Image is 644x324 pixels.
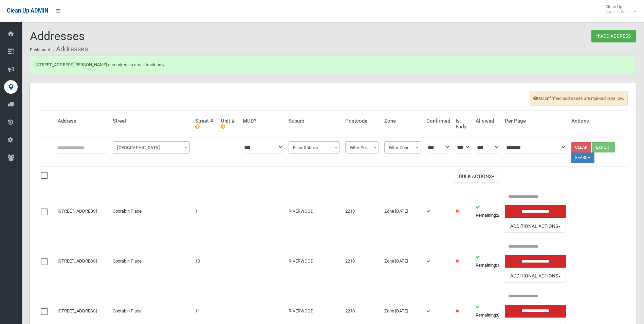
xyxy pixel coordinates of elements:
strong: Remaining: [476,312,497,318]
h4: Postcode [345,118,379,124]
td: 1 [192,186,219,236]
td: 2 [473,186,502,236]
button: Export [592,142,615,152]
span: Unconfirmed addresses are marked in yellow. [530,91,628,106]
li: Addresses [51,43,88,55]
a: Add Address [591,30,636,42]
td: Coorabin Place [110,186,192,236]
h4: Is Early [456,118,470,129]
strong: Remaining: [476,263,497,268]
a: [STREET_ADDRESS] [58,209,97,214]
h4: Suburb [289,118,340,124]
span: Filter Street [114,143,188,152]
div: [STREET_ADDRESS][PERSON_NAME] unmarked as small truck only. [30,55,636,74]
td: Coorabin Place [110,236,192,286]
h4: Allowed [476,118,499,124]
span: Filter Zone [386,143,419,152]
span: Addresses [30,29,85,43]
strong: Remaining: [476,213,497,218]
button: Search [571,152,594,163]
small: Super Admin [605,9,629,14]
a: Clear [571,142,591,152]
button: Additional Actions [505,220,566,233]
h4: Confirmed [426,118,450,124]
h4: Zone [384,118,421,124]
span: Clean Up [602,4,636,14]
span: Filter Street [113,141,190,154]
span: Filter Postcode [345,141,379,154]
td: Zone [DATE] [382,236,424,286]
a: [STREET_ADDRESS] [58,308,97,313]
h4: Street [113,118,190,124]
a: Dashboard [30,48,50,52]
h4: Unit # [221,118,237,129]
button: Bulk Actions [454,170,499,183]
button: Additional Actions [505,270,566,283]
h4: Per Page [505,118,566,124]
td: 10 [192,236,219,286]
td: 2210 [343,236,382,286]
td: RIVERWOOD [286,186,343,236]
h4: Address [58,118,107,124]
h4: Actions [571,118,625,124]
td: Zone [DATE] [382,186,424,236]
td: RIVERWOOD [286,236,343,286]
span: Filter Zone [384,141,421,154]
td: 1 [473,236,502,286]
span: Filter Suburb [289,141,340,154]
span: Clean Up ADMIN [7,7,48,14]
a: [STREET_ADDRESS] [58,258,97,264]
h4: Street # [195,118,216,129]
h4: MUD? [243,118,283,124]
td: 2210 [343,186,382,236]
span: Filter Suburb [290,143,338,152]
span: Filter Postcode [347,143,377,152]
